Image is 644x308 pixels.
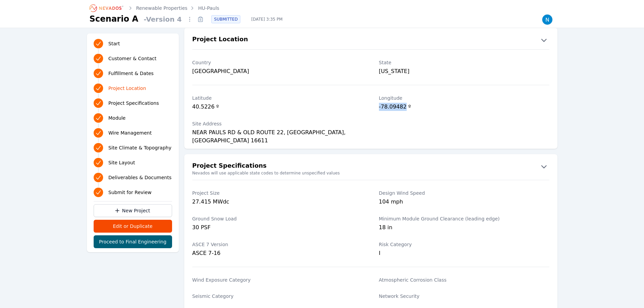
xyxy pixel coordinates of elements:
img: Nick Rompala [542,14,553,25]
label: Country [192,59,363,66]
div: 40.5226 º [192,103,363,112]
span: Customer & Contact [109,55,157,62]
span: Site Layout [109,159,135,166]
label: Network Security [379,293,549,300]
button: Proceed to Final Engineering [94,235,172,248]
span: Wire Management [109,129,152,136]
label: Longitude [379,95,549,101]
label: Wind Exposure Category [192,277,363,283]
a: Renewable Properties [136,5,188,11]
h2: Project Location [192,34,248,45]
span: - Version 4 [141,15,184,24]
div: -78.09482 º [379,103,549,112]
label: Risk Category [379,241,549,248]
label: Ground Snow Load [192,215,363,222]
span: Project Location [109,85,146,92]
a: New Project [94,204,172,217]
label: Project Size [192,190,363,196]
label: Site Address [192,120,363,127]
span: Site Climate & Topography [109,144,171,151]
label: ASCE 7 Version [192,241,363,248]
div: I [379,249,549,257]
button: Project Specifications [184,161,557,172]
h2: Project Specifications [192,161,267,172]
h1: Scenario A [90,14,139,24]
span: Fulfillment & Dates [109,70,154,77]
label: State [379,59,549,66]
label: Design Wind Speed [379,190,549,196]
a: HU-Pauls [198,5,219,11]
span: Submit for Review [109,189,152,196]
nav: Breadcrumb [90,3,219,14]
button: Edit or Duplicate [94,220,172,233]
div: ASCE 7-16 [192,249,363,257]
div: 18 in [379,223,549,233]
span: Start [109,40,120,47]
div: 104 mph [379,198,549,207]
span: Deliverables & Documents [109,174,172,181]
label: Atmospheric Corrosion Class [379,277,549,283]
span: Module [109,115,126,121]
label: Seismic Category [192,293,363,300]
label: Minimum Module Ground Clearance (leading edge) [379,215,549,222]
span: Project Specifications [109,100,159,106]
div: SUBMITTED [211,15,240,23]
label: Latitude [192,95,363,101]
div: NEAR PAULS RD & OLD ROUTE 22, [GEOGRAPHIC_DATA], [GEOGRAPHIC_DATA] 16611 [192,128,363,138]
small: Nevados will use applicable state codes to determine unspecified values [184,170,557,176]
nav: Progress [94,38,172,198]
div: [US_STATE] [379,67,549,75]
button: Project Location [184,34,557,45]
div: 30 PSF [192,223,363,233]
span: [DATE] 3:35 PM [246,17,288,22]
div: 27.415 MWdc [192,198,363,207]
div: [GEOGRAPHIC_DATA] [192,67,363,75]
